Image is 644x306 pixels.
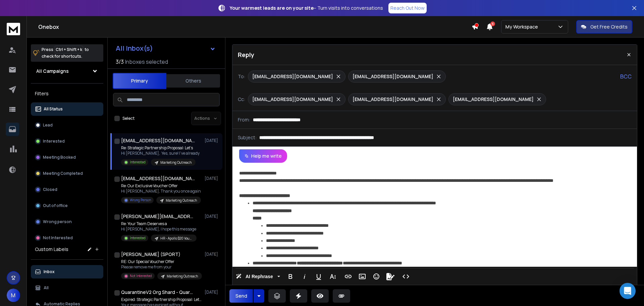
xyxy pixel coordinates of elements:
button: AI Rephrase [234,270,281,283]
button: Wrong person [31,215,103,228]
p: [EMAIL_ADDRESS][DOMAIN_NAME] [252,73,333,80]
p: From: [238,116,250,123]
p: To: [238,73,245,80]
h1: All Campaigns [36,68,69,74]
button: Primary [113,73,166,89]
p: Meeting Booked [43,155,76,160]
button: Out of office [31,199,103,212]
button: All Campaigns [31,64,103,78]
button: All [31,281,103,295]
h1: [EMAIL_ADDRESS][DOMAIN_NAME] +1 [121,137,195,144]
h3: Custom Labels [35,246,68,253]
button: Underline (Ctrl+U) [312,270,325,283]
p: Marketing Outreach [167,274,198,279]
p: [EMAIL_ADDRESS][DOMAIN_NAME] [252,96,333,103]
p: [DATE] [205,176,220,181]
p: Lead [43,122,53,128]
p: Closed [43,187,57,192]
p: Interested [43,139,65,144]
span: Ctrl + Shift + k [55,46,83,53]
button: Italic (Ctrl+I) [298,270,311,283]
button: Interested [31,135,103,148]
p: [DATE] [205,252,220,257]
p: All Status [44,106,63,112]
h1: Onebox [38,23,472,31]
p: Cc: [238,96,245,103]
h3: Inboxes selected [125,58,168,66]
p: Reach Out Now [390,5,425,11]
p: HR - Apollo $20 Voucher [160,236,193,241]
button: Get Free Credits [576,20,632,34]
p: Re: Your Team Deserves a [121,221,197,226]
p: [EMAIL_ADDRESS][DOMAIN_NAME] [453,96,534,103]
p: Please remove me from your [121,264,202,270]
h1: [EMAIL_ADDRESS][DOMAIN_NAME] [121,175,195,182]
h3: Filters [31,89,103,98]
p: – Turn visits into conversations [230,5,383,11]
p: Meeting Completed [43,171,83,176]
button: All Inbox(s) [110,42,221,55]
label: Select [122,116,135,121]
p: [EMAIL_ADDRESS][DOMAIN_NAME] [353,96,433,103]
button: Closed [31,183,103,196]
button: More Text [326,270,339,283]
button: Signature [384,270,397,283]
button: All Status [31,102,103,116]
p: Not Interested [43,235,73,241]
p: Press to check for shortcuts. [42,46,89,60]
button: Send [229,289,253,303]
button: Help me write [239,149,287,163]
button: Insert Image (Ctrl+P) [356,270,369,283]
p: Get Free Credits [590,23,628,30]
p: [EMAIL_ADDRESS][DOMAIN_NAME] [353,73,433,80]
p: BCC [620,72,632,81]
button: Others [166,73,220,88]
button: M [7,289,20,302]
p: Marketing Outreach [160,160,192,165]
img: logo [7,23,20,35]
p: Out of office [43,203,68,208]
div: Open Intercom Messenger [620,283,636,299]
p: [DATE] [205,214,220,219]
p: RE: Our Special Voucher Offer [121,259,202,264]
p: Interested [130,160,146,165]
p: All [44,285,49,291]
p: Hi [PERSON_NAME], I hope this message [121,226,197,232]
p: Wrong Person [130,198,151,203]
span: 3 / 3 [116,58,124,66]
p: Not Interested [130,273,152,278]
p: Marketing Outreach [166,198,197,203]
button: Meeting Completed [31,167,103,180]
p: Re: Strategic Partnership Proposal: Let’s [121,145,200,151]
button: Code View [399,270,412,283]
button: Emoticons [370,270,383,283]
h1: QuarantineV2 Org Shard - QuarantineOrgShard{D5FD6316-0A84-416F-8512-3E97EBAF9B1D} [121,289,195,296]
p: Hi [PERSON_NAME], Yes, sure! I’ve already [121,151,200,156]
p: Subject: [238,134,257,141]
p: Expired: Strategic Partnership Proposal: Let’s [121,297,202,302]
p: [DATE] [205,290,220,295]
button: Not Interested [31,231,103,245]
span: AI Rephrase [244,274,274,279]
span: 6 [490,21,495,26]
button: Bold (Ctrl+B) [284,270,297,283]
p: Hi [PERSON_NAME], Thank you once again [121,189,201,194]
h1: [PERSON_NAME] (SPORT) [121,251,180,258]
h1: All Inbox(s) [116,45,153,52]
p: [DATE] [205,138,220,143]
a: Reach Out Now [388,3,427,13]
p: Interested [130,236,146,241]
strong: Your warmest leads are on your site [230,5,314,11]
button: Lead [31,118,103,132]
p: Wrong person [43,219,72,224]
p: My Workspace [505,23,541,30]
p: Reply [238,50,254,59]
button: Insert Link (Ctrl+K) [342,270,355,283]
button: Inbox [31,265,103,278]
h1: [PERSON_NAME][EMAIL_ADDRESS][DOMAIN_NAME] [121,213,195,220]
button: Meeting Booked [31,151,103,164]
p: Re: Our Exclusive Voucher Offer [121,183,201,189]
p: Inbox [44,269,55,274]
